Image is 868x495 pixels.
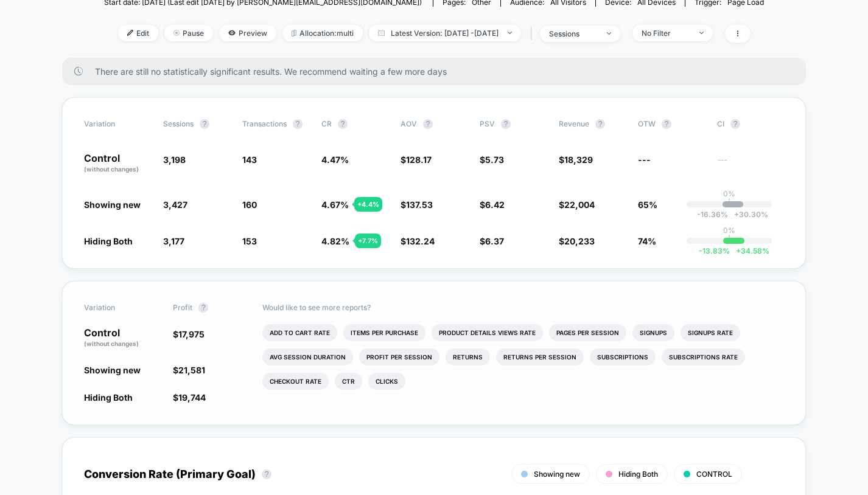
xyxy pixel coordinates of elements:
[564,199,595,210] span: 22,004
[496,348,584,365] li: Returns Per Session
[338,119,348,129] button: ?
[508,32,512,34] img: end
[401,236,435,246] span: $
[736,246,741,255] span: +
[723,189,735,198] p: 0%
[446,348,490,365] li: Returns
[717,119,784,129] span: CI
[321,236,349,246] span: 4.82 %
[723,226,735,235] p: 0%
[262,373,329,390] li: Checkout Rate
[480,119,495,128] span: PSV
[335,373,362,390] li: Ctr
[549,29,598,38] div: sessions
[164,25,213,41] span: Pause
[178,329,205,339] span: 17,975
[198,303,208,313] button: ?
[638,154,651,165] span: ---
[262,303,785,312] p: Would like to see more reports?
[84,165,139,173] span: (without changes)
[368,373,405,390] li: Clicks
[84,236,133,246] span: Hiding Both
[355,234,381,248] div: + 7.7 %
[219,25,276,41] span: Preview
[200,119,209,129] button: ?
[501,119,511,129] button: ?
[632,324,674,341] li: Signups
[359,348,439,365] li: Profit Per Session
[549,324,626,341] li: Pages Per Session
[262,469,271,479] button: ?
[559,119,589,128] span: Revenue
[564,236,595,246] span: 20,233
[559,154,593,165] span: $
[242,236,257,246] span: 153
[84,303,151,313] span: Variation
[485,199,505,210] span: 6.42
[369,25,521,41] span: Latest Version: [DATE] - [DATE]
[590,348,656,365] li: Subscriptions
[730,119,740,129] button: ?
[354,197,382,212] div: + 4.4 %
[292,30,296,36] img: rebalance
[638,236,656,246] span: 74%
[163,119,194,128] span: Sessions
[734,210,739,219] span: +
[401,199,433,210] span: $
[638,199,657,210] span: 65%
[681,324,740,341] li: Signups Rate
[485,154,504,165] span: 5.73
[662,348,745,365] li: Subscriptions Rate
[401,119,417,128] span: AOV
[95,66,782,77] span: There are still no statistically significant results. We recommend waiting a few more days
[432,324,543,341] li: Product Details Views Rate
[282,25,363,41] span: Allocation: multi
[564,154,593,165] span: 18,329
[321,199,349,210] span: 4.67 %
[406,199,433,210] span: 137.53
[321,119,332,128] span: CR
[173,303,192,312] span: Profit
[699,32,704,34] img: end
[178,365,205,375] span: 21,581
[242,199,257,210] span: 160
[84,365,141,375] span: Showing new
[728,198,730,207] p: |
[699,246,730,255] span: -13.83 %
[618,469,658,479] span: Hiding Both
[262,324,337,341] li: Add To Cart Rate
[173,329,205,339] span: $
[662,119,671,129] button: ?
[717,156,784,174] span: ---
[84,119,151,129] span: Variation
[343,324,425,341] li: Items Per Purchase
[638,119,705,129] span: OTW
[559,236,595,246] span: $
[406,154,432,165] span: 128.17
[118,25,158,41] span: Edit
[242,154,257,165] span: 143
[378,30,385,36] img: calendar
[423,119,433,129] button: ?
[178,392,206,403] span: 19,744
[527,25,540,43] span: |
[480,236,504,246] span: $
[607,32,611,35] img: end
[485,236,504,246] span: 6.37
[84,340,139,347] span: (without changes)
[401,154,432,165] span: $
[480,199,505,210] span: $
[262,348,353,365] li: Avg Session Duration
[697,210,728,219] span: -16.36 %
[173,30,180,36] img: end
[173,365,205,375] span: $
[321,154,349,165] span: 4.47 %
[127,30,133,36] img: edit
[730,246,769,255] span: 34.58 %
[406,236,435,246] span: 132.24
[480,154,504,165] span: $
[163,236,184,246] span: 3,177
[84,153,151,174] p: Control
[642,29,690,38] div: No Filter
[293,119,303,129] button: ?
